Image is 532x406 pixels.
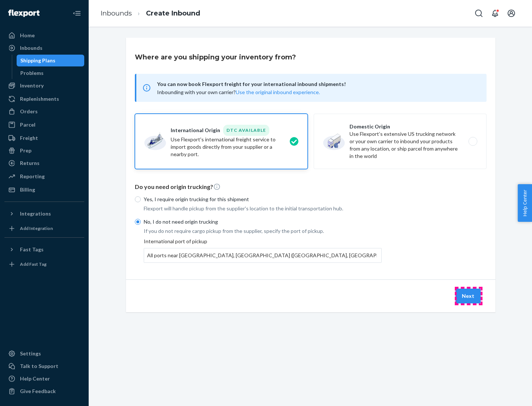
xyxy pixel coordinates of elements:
[8,10,40,17] img: Flexport logo
[20,375,50,382] div: Help Center
[20,57,55,64] div: Shipping Plans
[20,186,35,193] div: Billing
[518,184,532,222] button: Help Center
[144,238,382,263] div: International port of pickup
[20,261,47,267] div: Add Fast Tag
[20,147,31,154] div: Prep
[20,362,58,370] div: Talk to Support
[488,6,502,21] button: Open notifications
[4,373,84,385] a: Help Center
[4,30,84,41] a: Home
[20,388,56,395] div: Give Feedback
[146,9,200,17] a: Create Inbound
[20,246,44,253] div: Fast Tags
[20,134,38,142] div: Freight
[504,6,519,21] button: Open account menu
[135,196,141,202] input: Yes, I require origin trucking for this shipment
[135,183,487,191] p: Do you need origin trucking?
[20,32,35,39] div: Home
[471,6,486,21] button: Open Search Box
[4,106,84,117] a: Orders
[20,350,41,357] div: Settings
[4,244,84,255] button: Fast Tags
[157,89,320,95] span: Inbounding with your own carrier?
[69,6,84,21] button: Close Navigation
[4,258,84,270] a: Add Fast Tag
[4,93,84,105] a: Replenishments
[20,44,42,52] div: Inbounds
[100,9,132,17] a: Inbounds
[4,208,84,220] button: Integrations
[20,173,45,180] div: Reporting
[144,227,382,235] p: If you do not require cargo pickup from the supplier, specify the port of pickup.
[144,218,382,226] p: No, I do not need origin trucking
[4,132,84,144] a: Freight
[4,145,84,156] a: Prep
[135,219,141,225] input: No, I do not need origin trucking
[144,196,382,203] p: Yes, I require origin trucking for this shipment
[144,205,382,212] p: Flexport will handle pickup from the supplier's location to the initial transportation hub.
[4,80,84,92] a: Inventory
[4,360,84,372] a: Talk to Support
[95,3,206,24] ol: breadcrumbs
[17,55,85,66] a: Shipping Plans
[20,95,59,103] div: Replenishments
[20,159,40,167] div: Returns
[4,119,84,131] a: Parcel
[20,108,38,115] div: Orders
[4,184,84,196] a: Billing
[4,385,84,397] button: Give Feedback
[20,225,53,231] div: Add Integration
[17,67,85,79] a: Problems
[157,80,478,89] span: You can now book Flexport freight for your international inbound shipments!
[4,171,84,182] a: Reporting
[4,223,84,234] a: Add Integration
[456,289,481,303] button: Next
[20,82,44,89] div: Inventory
[236,89,320,96] button: Use the original inbound experience.
[4,157,84,169] a: Returns
[4,348,84,359] a: Settings
[135,52,296,62] h3: Where are you shipping your inventory from?
[20,210,51,217] div: Integrations
[20,69,44,77] div: Problems
[4,42,84,54] a: Inbounds
[20,121,35,128] div: Parcel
